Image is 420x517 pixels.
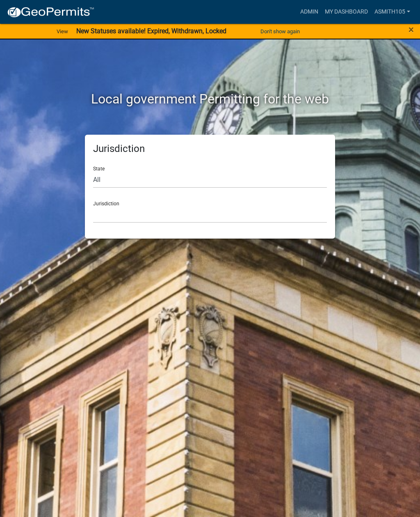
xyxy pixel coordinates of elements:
[371,4,413,20] a: asmith105
[76,27,226,35] strong: New Statuses available! Expired, Withdrawn, Locked
[409,25,414,34] button: Close
[409,24,414,35] span: ×
[19,91,401,107] h2: Local government Permitting for the web
[53,25,71,38] a: View
[257,25,303,38] button: Don't show again
[322,4,371,20] a: My Dashboard
[93,143,327,155] h5: Jurisdiction
[297,4,322,20] a: Admin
